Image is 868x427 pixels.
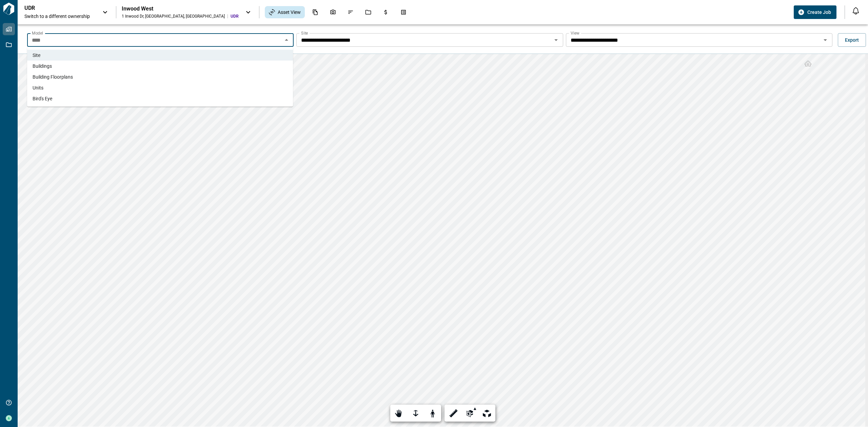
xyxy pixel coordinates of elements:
div: Issues & Info [343,6,358,18]
button: Open notification feed [850,5,861,16]
button: Close [282,35,291,45]
div: Budgets [379,6,393,18]
label: Model [32,30,43,36]
div: Jobs [361,6,375,18]
div: Documents [308,6,322,18]
span: Asset View [278,9,301,16]
span: Site [33,52,40,59]
div: Asset View [265,6,305,18]
div: Inwood West [122,5,239,12]
span: Switch to a different ownership [24,13,96,20]
button: Open [821,35,830,45]
div: Photos [326,6,340,18]
span: UDR [231,14,239,19]
label: Site [301,30,308,36]
span: Units [33,84,43,91]
button: Open [551,35,561,45]
p: UDR [24,5,85,12]
div: Takeoff Center [396,6,411,18]
span: Bird's Eye [33,95,52,102]
span: Buildings [33,63,52,69]
label: View [571,30,579,36]
button: Export [838,33,866,47]
span: Create Job [807,9,831,16]
span: Building Floorplans [33,74,73,80]
button: Create Job [794,5,836,19]
span: Export [845,37,859,43]
div: 1 Inwood Dr , [GEOGRAPHIC_DATA] , [GEOGRAPHIC_DATA] [122,14,225,19]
